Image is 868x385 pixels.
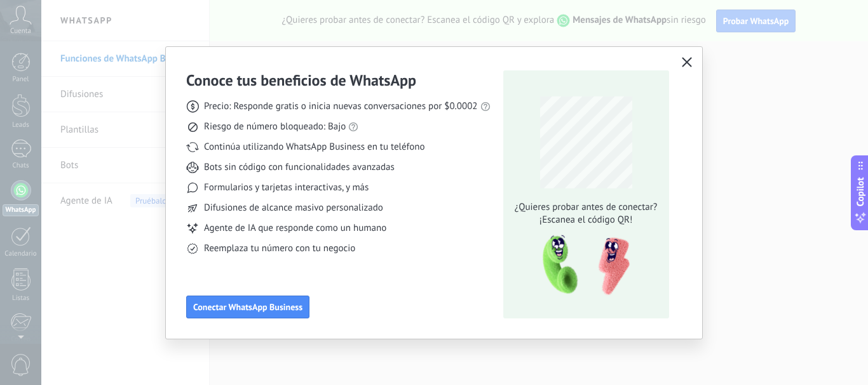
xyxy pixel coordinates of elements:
span: Formularios y tarjetas interactivas, y más [204,181,369,194]
span: Reemplaza tu número con tu negocio [204,242,355,255]
span: ¡Escanea el código QR! [511,214,661,226]
span: ¿Quieres probar antes de conectar? [511,201,661,214]
span: Bots sin código con funcionalidades avanzadas [204,161,395,174]
img: qr-pic-1x.png [532,232,632,299]
span: Continúa utilizando WhatsApp Business en tu teléfono [204,141,424,153]
span: Riesgo de número bloqueado: Bajo [204,121,346,133]
span: Difusiones de alcance masivo personalizado [204,202,383,214]
span: Conectar WhatsApp Business [193,303,302,311]
span: Agente de IA que responde como un humano [204,222,386,235]
span: Copilot [854,177,867,206]
h3: Conoce tus beneficios de WhatsApp [186,70,416,90]
span: Precio: Responde gratis o inicia nuevas conversaciones por $0.0002 [204,100,478,113]
button: Conectar WhatsApp Business [186,296,309,318]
